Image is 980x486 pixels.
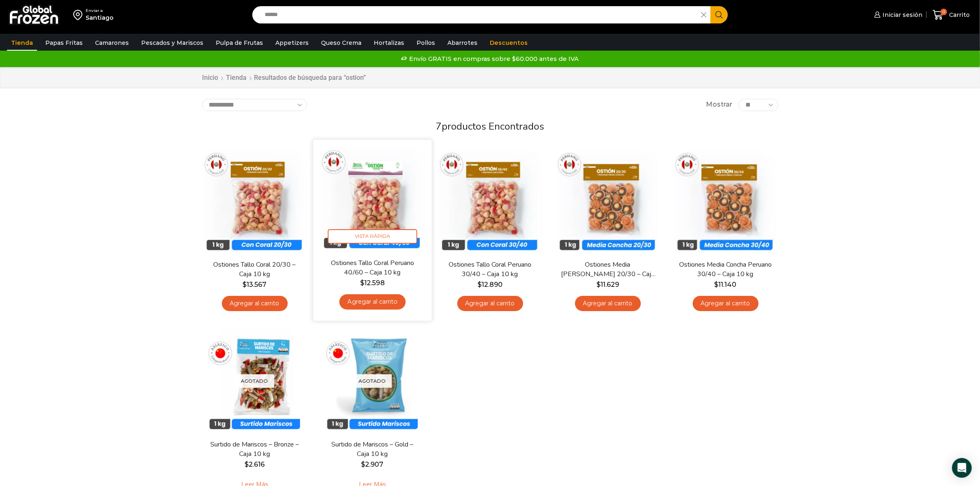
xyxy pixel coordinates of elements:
[235,374,274,388] p: Agotado
[360,279,384,287] bdi: 12.598
[325,440,419,459] a: Surtido de Mariscos – Gold – Caja 10 kg
[86,14,114,22] div: Santiago
[442,120,544,133] span: productos encontrados
[226,73,247,83] a: Tienda
[880,11,922,19] span: Iniciar sesión
[706,100,732,109] span: Mostrar
[73,8,86,22] img: address-field-icon.svg
[360,279,364,287] span: $
[710,6,728,23] button: Search button
[207,440,302,459] a: Surtido de Mariscos – Bronze – Caja 10 kg
[212,35,267,51] a: Pulpa de Frutas
[412,35,439,51] a: Pollos
[222,296,288,311] a: Agregar al carrito: “Ostiones Tallo Coral 20/30 - Caja 10 kg”
[940,9,947,15] span: 0
[339,294,405,309] a: Agregar al carrito: “Ostiones Tallo Coral Peruano 40/60 - Caja 10 kg”
[457,296,523,311] a: Agregar al carrito: “Ostiones Tallo Coral Peruano 30/40 - Caja 10 kg”
[596,281,601,288] span: $
[353,374,392,388] p: Agotado
[443,35,482,51] a: Abarrotes
[328,229,417,244] span: Vista Rápida
[254,74,366,81] h1: Resultados de búsqueda para “ostion”
[324,258,420,277] a: Ostiones Tallo Coral Peruano 40/60 – Caja 10 kg
[41,35,87,51] a: Papas Fritas
[560,260,655,279] a: Ostiones Media [PERSON_NAME] 20/30 – Caja 10 kg
[477,281,503,288] bdi: 12.890
[361,460,384,468] bdi: 2.907
[7,35,37,51] a: Tienda
[202,73,219,83] a: Inicio
[370,35,408,51] a: Hortalizas
[243,281,267,288] bdi: 13.567
[137,35,207,51] a: Pescados y Mariscos
[202,73,366,83] nav: Breadcrumb
[693,296,759,311] a: Agregar al carrito: “Ostiones Media Concha Peruano 30/40 - Caja 10 kg”
[271,35,313,51] a: Appetizers
[436,120,442,133] span: 7
[678,260,773,279] a: Ostiones Media Concha Peruano 30/40 – Caja 10 kg
[872,7,922,23] a: Iniciar sesión
[575,296,641,311] a: Agregar al carrito: “Ostiones Media Concha Peruano 20/30 - Caja 10 kg”
[243,281,247,288] span: $
[361,460,365,468] span: $
[244,460,249,468] span: $
[317,35,365,51] a: Queso Crema
[715,281,737,288] bdi: 11.140
[596,281,619,288] bdi: 11.629
[477,281,482,288] span: $
[715,281,719,288] span: $
[442,260,537,279] a: Ostiones Tallo Coral Peruano 30/40 – Caja 10 kg
[202,99,307,111] select: Pedido de la tienda
[931,5,972,25] a: 0 Carrito
[947,11,970,19] span: Carrito
[952,458,972,478] div: Open Intercom Messenger
[86,8,114,14] div: Enviar a
[207,260,302,279] a: Ostiones Tallo Coral 20/30 – Caja 10 kg
[91,35,133,51] a: Camarones
[244,460,265,468] bdi: 2.616
[486,35,532,51] a: Descuentos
